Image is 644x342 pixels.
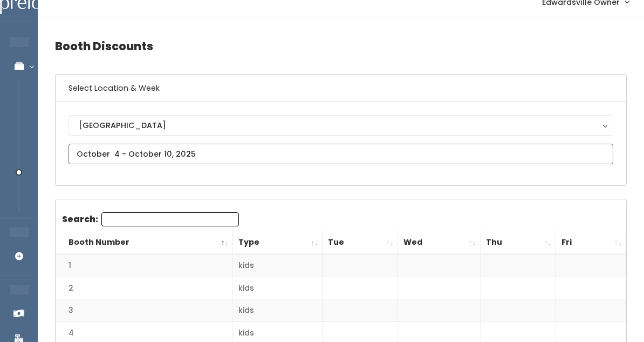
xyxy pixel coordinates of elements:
[55,31,627,61] h4: Booth Discounts
[556,231,626,254] th: Fri: activate to sort column ascending
[62,212,239,226] label: Search:
[56,277,232,299] td: 2
[398,231,481,254] th: Wed: activate to sort column ascending
[232,277,323,299] td: kids
[56,254,232,277] td: 1
[480,231,556,254] th: Thu: activate to sort column ascending
[56,231,232,254] th: Booth Number: activate to sort column descending
[56,299,232,322] td: 3
[68,144,613,164] input: October 4 - October 10, 2025
[232,231,323,254] th: Type: activate to sort column ascending
[232,299,323,322] td: kids
[232,254,323,277] td: kids
[101,212,239,226] input: Search:
[68,115,613,136] button: [GEOGRAPHIC_DATA]
[323,231,398,254] th: Tue: activate to sort column ascending
[79,119,603,131] div: [GEOGRAPHIC_DATA]
[56,75,626,102] h6: Select Location & Week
